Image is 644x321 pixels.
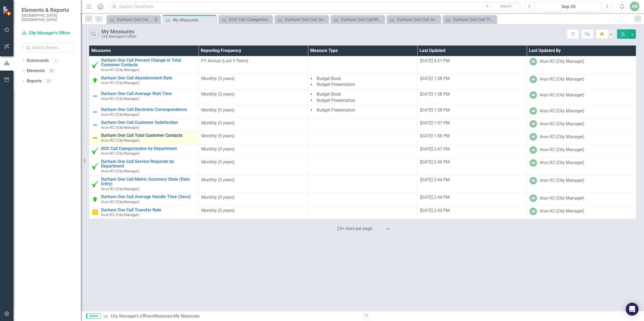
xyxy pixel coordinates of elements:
[89,131,199,144] td: Double-Click to Edit Right Click for Context Menu
[201,146,305,152] div: Monthly (5 years)
[22,13,75,22] small: [GEOGRAPHIC_DATA], [GEOGRAPHIC_DATA]
[101,68,140,72] small: Arun KC (City Manager)
[529,91,537,99] div: AK
[22,7,75,13] span: Elements & Reports
[89,90,199,106] td: Double-Click to Edit Right Click for Context Menu
[529,107,537,115] div: AK
[529,133,537,141] div: AK
[86,313,101,319] span: Editor
[341,16,383,23] div: Durham One Call Metric Summary Stats (Data Entry)
[317,107,355,113] span: Budget Presentation
[201,107,305,113] div: Monthly (5 years)
[332,16,383,23] a: Durham One Call Metric Summary Stats (Data Entry)
[92,148,98,154] img: Complete
[101,34,136,39] div: City Manager's Office
[199,206,308,219] td: Double-Click to Edit
[308,56,417,74] td: Double-Click to Edit
[285,16,327,23] div: Durham One Call Service Requests by Department
[529,208,537,215] div: AK
[92,109,98,115] img: Not Defined
[540,58,584,65] div: Arun KC (City Manager)
[101,91,196,96] a: Durham One Call Average Wait Time
[308,157,417,175] td: Double-Click to Edit
[317,92,341,97] span: Budget Book
[420,58,524,64] div: [DATE] 4:21 PM
[89,144,199,157] td: Double-Click to Edit Right Click for Context Menu
[199,74,308,90] td: Double-Click to Edit
[420,91,524,97] div: [DATE] 1:38 PM
[420,146,524,152] div: [DATE] 2:47 PM
[173,17,215,23] div: My Measures
[420,107,524,113] div: [DATE] 1:38 PM
[92,196,98,203] img: On Target
[538,4,599,10] div: Sep-25
[529,159,537,167] div: AK
[111,313,151,319] a: City Manager's Office
[101,81,140,85] small: Arun KC (City Manager)
[199,90,308,106] td: Double-Click to Edit
[229,16,271,23] div: DOC Call Categorization by Department
[51,58,60,63] div: 1
[201,76,305,82] div: Monthly (5 years)
[103,313,358,319] div: » »
[276,16,327,23] a: Durham One Call Service Requests by Department
[388,16,439,23] a: Durham One Call Average Handle Time (Secs)
[101,177,196,186] a: Durham One Call Metric Summary Stats (Data Entry)
[101,120,196,125] a: Durham One Call Customer Satisfaction
[420,194,524,201] div: [DATE] 2:44 PM
[22,43,75,52] input: Search Below...
[22,30,75,36] a: City Manager's Office
[529,76,537,83] div: AK
[201,194,305,201] div: Monthly (5 years)
[626,303,639,316] div: Open Intercom Messenger
[201,159,305,165] div: Monthly (5 years)
[540,208,584,214] div: Arun KC (City Manager)
[89,74,199,90] td: Double-Click to Edit Right Click for Context Menu
[101,169,140,173] small: Arun KC (City Manager)
[201,177,305,183] div: Monthly (5 years)
[500,4,512,8] span: Search
[420,133,524,139] div: [DATE] 1:36 PM
[101,194,196,199] a: Durham One Call Average Handle Time (Secs)
[92,209,98,215] img: Close to Target
[92,122,98,128] img: Not Defined
[420,76,524,82] div: [DATE] 1:38 PM
[199,106,308,118] td: Double-Click to Edit
[101,213,140,217] small: Arun KC (City Manager)
[199,144,308,157] td: Double-Click to Edit
[27,78,42,84] a: Reports
[529,177,537,184] div: AK
[153,313,172,319] a: Measures
[308,118,417,131] td: Double-Click to Edit
[92,62,98,68] img: Complete
[308,90,417,106] td: Double-Click to Edit
[308,74,417,90] td: Double-Click to Edit
[174,313,199,319] div: My Measures
[101,200,140,204] small: Arun KC (City Manager)
[529,120,537,128] div: AK
[540,147,584,153] div: Arun KC (City Manager)
[199,175,308,193] td: Double-Click to Edit
[308,193,417,206] td: Double-Click to Edit
[3,6,12,16] img: ClearPoint Strategy
[101,58,196,67] a: Durham One Call Percent Change in Total Customer Contacts
[317,82,355,87] span: Budget Presentation
[92,135,98,141] img: Not Defined
[89,157,199,175] td: Double-Click to Edit Right Click for Context Menu
[308,175,417,193] td: Double-Click to Edit
[199,56,308,74] td: Double-Click to Edit
[420,208,524,214] div: [DATE] 2:43 PM
[101,29,136,34] div: My Measures
[89,106,199,118] td: Double-Click to Edit Right Click for Context Menu
[44,79,53,83] div: 27
[536,2,601,11] button: Sep-25
[101,159,196,169] a: Durham One Call Service Requests by Department
[492,3,519,10] button: Search
[101,97,140,101] small: Arun KC (City Manager)
[89,206,199,219] td: Double-Click to Edit Right Click for Context Menu
[27,58,49,64] a: Scorecards
[201,208,305,214] div: Monthly (5 years)
[199,193,308,206] td: Double-Click to Edit
[199,131,308,144] td: Double-Click to Edit
[101,146,196,151] a: DOC Call Categorization by Department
